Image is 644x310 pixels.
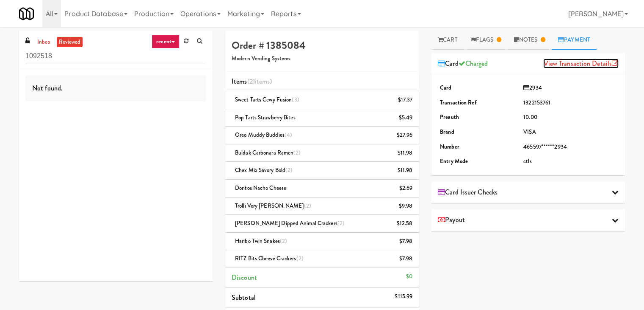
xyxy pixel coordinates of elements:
span: (21 ) [247,76,272,86]
span: Trolli Very [PERSON_NAME] [235,202,311,210]
img: Micromart [19,6,34,21]
a: Flags [464,31,508,50]
div: Card Issuer Checks [431,182,625,203]
a: Cart [431,31,464,50]
span: Not found. [32,83,63,93]
span: Doritos Nacho Cheese [235,184,286,192]
span: Payout [438,214,465,226]
span: (2) [337,219,345,227]
td: Card [438,81,521,96]
div: Payout [431,209,625,231]
span: 2934 [523,84,542,92]
a: Notes [508,31,552,50]
ng-pluralize: items [255,76,270,86]
h5: Modern Vending Systems [232,56,412,62]
div: $7.98 [399,236,413,247]
div: $11.98 [397,165,412,176]
div: $12.58 [396,218,412,229]
a: Payment [552,31,597,50]
div: $17.37 [398,95,412,105]
span: (4) [285,131,292,139]
span: (2) [293,149,301,157]
span: (2) [304,202,311,210]
span: [PERSON_NAME] Dipped Animal Crackers [235,219,345,227]
td: ctls [521,154,619,169]
span: Haribo Twin Snakes [235,237,287,245]
span: Oreo Muddy Buddies [235,131,292,139]
span: Subtotal [232,293,256,302]
div: $115.99 [395,291,412,302]
a: recent [152,35,180,48]
div: $5.49 [399,113,413,123]
span: Card [438,57,488,70]
td: VISA [521,125,619,140]
td: 10.00 [521,110,619,125]
span: Card Issuer Checks [438,186,498,199]
span: (2) [285,166,293,174]
div: $9.98 [399,201,413,211]
span: (3) [292,96,299,104]
div: $11.98 [397,148,412,158]
span: (2) [296,254,304,262]
td: Entry Mode [438,154,521,169]
td: 1322153761 [521,96,619,110]
td: Number [438,140,521,155]
div: $2.69 [399,183,413,194]
span: Charged [459,59,488,68]
div: $7.98 [399,254,413,264]
div: $27.96 [396,130,412,141]
span: Pop Tarts Strawberry Bites [235,113,296,121]
a: View Transaction Details [543,59,619,68]
span: RITZ Bits Cheese Crackers [235,254,304,262]
td: Brand [438,125,521,140]
div: $0 [406,271,412,282]
td: Preauth [438,110,521,125]
td: Transaction Ref [438,96,521,110]
span: Items [232,76,272,86]
a: reviewed [57,37,83,48]
span: Discount [232,273,257,282]
span: (2) [280,237,287,245]
span: Buldak Carbonara Ramen [235,149,301,157]
input: Search vision orders [25,48,206,64]
span: Sweet Tarts Cewy Fusion [235,96,299,104]
span: Chex Mix Savory Bold [235,166,293,174]
a: inbox [35,37,53,48]
h4: Order # 1385084 [232,40,412,51]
